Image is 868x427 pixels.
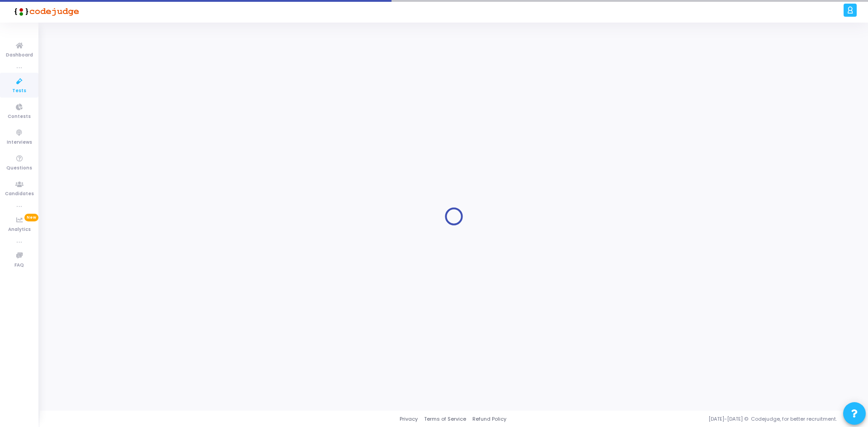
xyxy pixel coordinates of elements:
div: [DATE]-[DATE] © Codejudge, for better recruitment. [506,415,857,423]
span: Dashboard [6,52,33,59]
a: Privacy [400,415,418,423]
span: Candidates [5,190,34,198]
span: Contests [8,113,31,121]
img: logo [11,2,79,20]
a: Terms of Service [424,415,466,423]
span: New [24,214,38,221]
span: Questions [6,164,32,172]
span: Interviews [7,139,32,146]
span: Tests [12,87,26,95]
span: Analytics [8,226,31,234]
span: FAQ [14,262,24,269]
a: Refund Policy [472,415,506,423]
